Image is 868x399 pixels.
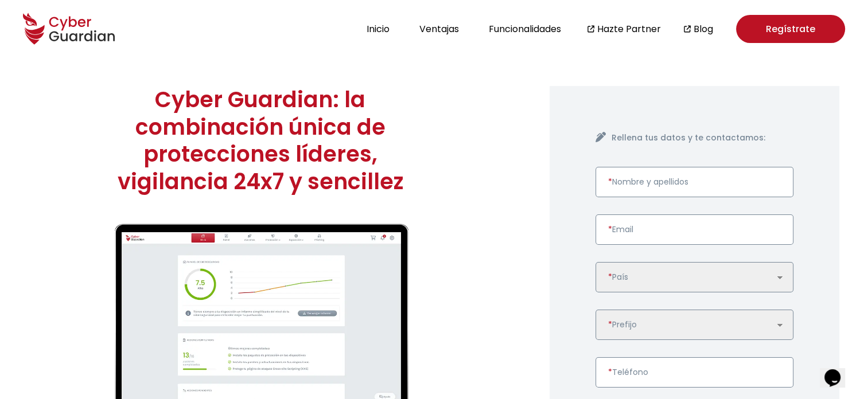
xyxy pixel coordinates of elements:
button: Funcionalidades [485,21,565,37]
iframe: chat widget [820,353,857,388]
input: Introduce un número de teléfono válido. [595,357,793,388]
h4: Rellena tus datos y te contactamos: [612,132,793,144]
button: Inicio [363,21,393,37]
a: Blog [694,22,713,36]
h1: Cyber Guardian: la combinación única de protecciones líderes, vigilancia 24x7 y sencillez [86,86,435,195]
a: Hazte Partner [597,22,661,36]
a: Regístrate [736,15,845,43]
button: Ventajas [416,21,462,37]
